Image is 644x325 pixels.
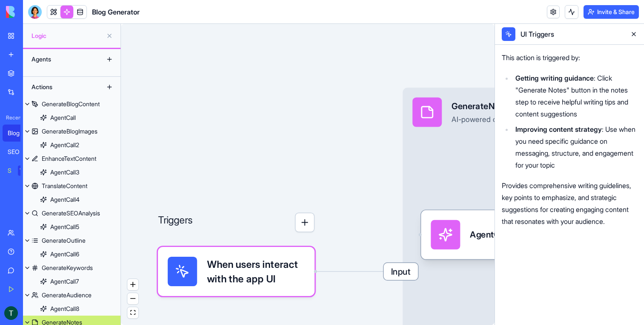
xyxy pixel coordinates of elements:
[23,261,121,275] a: GenerateKeywords
[158,174,315,296] div: Triggers
[158,247,315,296] div: When users interact with the app UI
[421,210,578,259] div: AgentCall
[515,125,602,133] strong: Improving content strategy
[42,236,86,245] div: GenerateOutline
[23,152,121,165] a: EnhanceTextContent
[3,162,37,179] a: Social Media Content GeneratorTRY
[384,263,418,280] span: Input
[23,97,121,111] a: GenerateBlogContent
[519,29,624,39] div: UI Triggers
[23,111,121,125] a: AgentCall
[127,293,138,305] button: zoom out
[42,291,92,299] div: GenerateAudience
[50,113,76,122] div: AgentCall
[50,195,80,204] div: AgentCall4
[23,193,121,206] a: AgentCall4
[27,52,95,66] div: Agents
[23,234,121,247] a: GenerateOutline
[50,168,79,177] div: AgentCall3
[515,74,594,82] strong: Getting writing guidance
[50,305,79,313] div: AgentCall8
[3,114,20,121] span: Recent
[92,7,140,17] span: Blog Generator
[50,277,79,286] div: AgentCall7
[23,220,121,234] a: AgentCall5
[50,250,79,258] div: AgentCall6
[50,141,79,149] div: AgentCall2
[6,6,59,18] img: logo
[8,129,32,137] div: Blog Generator
[8,148,32,156] div: SEO Authority Builder
[158,213,193,232] p: Triggers
[3,143,37,160] a: SEO Authority Builder
[23,275,121,288] a: AgentCall7
[23,288,121,302] a: GenerateAudience
[42,209,100,218] div: GenerateSEOAnalysis
[8,166,12,175] div: Social Media Content Generator
[23,247,121,261] a: AgentCall6
[502,52,637,64] p: This action is triggered by:
[23,179,121,193] a: TranslateContent
[127,279,138,290] button: zoom in
[470,229,509,241] div: AgentCall
[42,264,93,272] div: GenerateKeywords
[23,165,121,179] a: AgentCall3
[27,80,95,94] div: Actions
[207,257,305,286] span: When users interact with the app UI
[23,138,121,152] a: AgentCall2
[42,127,98,136] div: GenerateBlogImages
[42,182,87,190] div: TranslateContent
[513,123,637,171] li: : Use when you need specific guidance on messaging, structure, and engagement for your topic
[42,100,100,108] div: GenerateBlogContent
[18,165,32,176] div: TRY
[23,125,121,138] a: GenerateBlogImages
[513,72,637,120] li: : Click "Generate Notes" button in the notes step to receive helpful writing tips and content sug...
[23,206,121,220] a: GenerateSEOAnalysis
[584,5,639,19] button: Invite & Share
[23,302,121,316] a: AgentCall8
[3,125,37,142] a: Blog Generator
[50,223,79,231] div: AgentCall5
[502,180,637,227] p: Provides comprehensive writing guidelines, key points to emphasize, and strategic suggestions for...
[32,32,103,40] span: Logic
[127,307,138,319] button: fit view
[42,154,96,163] div: EnhanceTextContent
[4,306,18,320] img: ACg8ocKr-FuyXX6OhFMe-xkgB64w6KLXe8eXLlH0TyzbprXPLifrSQ=s96-c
